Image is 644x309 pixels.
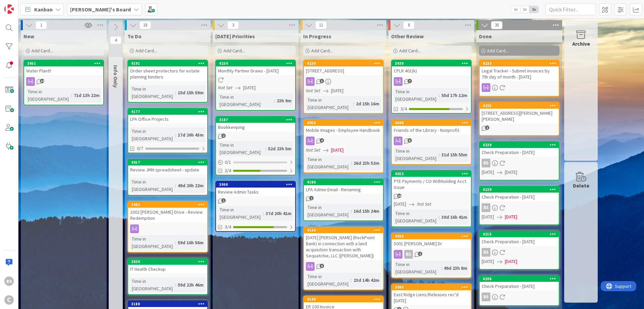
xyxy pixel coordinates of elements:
[218,85,232,91] i: Not Set
[404,250,413,259] div: BS
[573,182,589,190] div: Delete
[480,193,559,201] div: Check Preparation - [DATE]
[216,117,295,123] div: 3187
[482,203,490,212] div: BS
[128,265,207,273] div: IT Health Checkup
[392,290,471,305] div: East Ridge Liens/Releases rec'd [DATE]
[392,239,471,248] div: 5001 [PERSON_NAME] Dr
[480,60,559,81] div: 4233Legal Tracker - Submit invoices by 7th day of month - [DATE]
[354,100,381,107] div: 2d 15h 16m
[32,48,53,54] span: Add Card...
[128,109,207,123] div: 4177LPA Office Projects
[304,60,383,75] div: 4230[STREET_ADDRESS]
[417,201,431,207] i: Not Set
[480,159,559,167] div: BS
[394,201,406,208] span: [DATE]
[392,250,471,259] div: BS
[483,143,559,147] div: 4239
[394,147,439,162] div: Time in [GEOGRAPHIC_DATA]
[442,264,469,272] div: 49d 23h 8m
[392,171,471,177] div: 4052
[352,159,381,167] div: 26d 23h 52m
[304,126,383,135] div: Mobile Images - Employee Handbook
[403,21,415,29] span: 8
[480,276,559,291] div: 4206Check Preparation - [DATE]
[307,180,383,185] div: 4186
[511,6,520,13] span: 1x
[505,169,517,176] span: [DATE]
[216,182,295,188] div: 3990
[304,120,383,135] div: 4053Mobile Images - Employee Handbook
[221,198,226,203] span: 1
[306,204,351,218] div: Time in [GEOGRAPHIC_DATA]
[480,187,559,193] div: 4229
[274,97,275,104] span: :
[34,5,53,13] span: Kanban
[128,208,207,222] div: 2002 [PERSON_NAME] Drive - Review Redemption
[14,1,31,9] span: Support
[480,187,559,201] div: 4229Check Preparation - [DATE]
[482,248,490,257] div: BS
[128,165,207,174] div: Review JMH spreadsheet - update
[395,234,471,239] div: 4006
[572,40,590,48] div: Archive
[216,158,295,166] div: 0/1
[140,21,151,29] span: 18
[395,61,471,66] div: 3930
[36,21,47,29] span: 1
[480,248,559,257] div: BS
[483,276,559,281] div: 4206
[395,285,471,290] div: 3980
[480,276,559,282] div: 4206
[440,151,469,158] div: 31d 15h 55m
[175,131,176,139] span: :
[131,202,207,207] div: 3983
[353,100,354,107] span: :
[480,109,559,123] div: [STREET_ADDRESS][PERSON_NAME][PERSON_NAME]
[128,159,207,174] div: 4017Review JMH spreadsheet - update
[331,87,343,94] span: [DATE]
[351,276,352,284] span: :
[175,281,176,289] span: :
[304,179,383,194] div: 4186LPA Admin Email - Renaming
[215,33,255,40] span: Today's Priorities
[483,61,559,66] div: 4233
[225,167,231,174] span: 2/4
[505,213,517,220] span: [DATE]
[483,187,559,192] div: 4229
[480,237,559,246] div: Check Preparation - [DATE]
[395,171,471,176] div: 4052
[306,156,351,170] div: Time in [GEOGRAPHIC_DATA]
[392,60,471,66] div: 3930
[392,60,471,75] div: 3930CPLR 401(k)
[320,264,324,268] span: 5
[128,159,207,165] div: 4017
[130,277,175,292] div: Time in [GEOGRAPHIC_DATA]
[439,151,440,158] span: :
[397,194,401,198] span: 10
[440,213,469,221] div: 30d 16h 41m
[175,89,176,96] span: :
[306,147,320,153] i: Not Set
[218,206,263,221] div: Time in [GEOGRAPHIC_DATA]
[216,188,295,196] div: Review Admin Tasks
[483,103,559,108] div: 4235
[304,296,383,302] div: 4149
[306,273,351,288] div: Time in [GEOGRAPHIC_DATA]
[307,297,383,302] div: 4149
[480,142,559,157] div: 4239Check Preparation - [DATE]
[480,148,559,157] div: Check Preparation - [DATE]
[392,126,471,135] div: Friends of the Library - Nonprofit
[482,293,490,301] div: BS
[263,210,264,217] span: :
[219,61,295,66] div: 4234
[491,21,502,29] span: 30
[136,48,157,54] span: Add Card...
[482,169,494,176] span: [DATE]
[480,282,559,291] div: Check Preparation - [DATE]
[275,97,293,104] div: 23h 9m
[219,117,295,122] div: 3187
[304,179,383,185] div: 4186
[4,4,14,14] img: Visit kanbanzone.com
[480,103,559,109] div: 4235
